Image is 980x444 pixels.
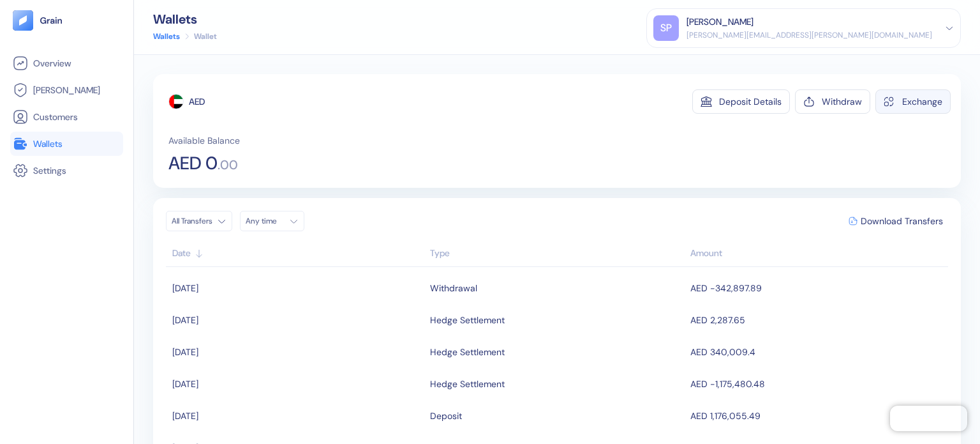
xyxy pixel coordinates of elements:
[33,164,66,177] span: Settings
[13,56,121,71] a: Overview
[430,341,505,363] div: Hedge Settlement
[690,247,942,260] div: Sort descending
[653,15,679,41] div: SP
[153,31,180,42] a: Wallets
[168,134,240,147] span: Available Balance
[875,89,951,114] button: Exchange
[166,368,427,400] td: [DATE]
[430,373,505,395] div: Hedge Settlement
[33,84,100,96] span: [PERSON_NAME]
[33,137,63,150] span: Wallets
[430,247,685,260] div: Sort ascending
[430,405,462,427] div: Deposit
[843,211,948,231] button: Download Transfers
[687,304,948,336] td: AED 2,287.65
[33,57,71,70] span: Overview
[822,97,862,106] div: Withdraw
[166,400,427,432] td: [DATE]
[430,309,505,331] div: Hedge Settlement
[687,15,754,29] div: [PERSON_NAME]
[240,211,304,231] button: Any time
[218,158,238,171] span: . 00
[13,10,33,31] img: logo-tablet-V2.svg
[40,16,63,25] img: logo
[166,336,427,368] td: [DATE]
[153,13,217,26] div: Wallets
[13,163,121,178] a: Settings
[168,155,218,172] span: AED 0
[687,29,932,41] div: [PERSON_NAME][EMAIL_ADDRESS][PERSON_NAME][DOMAIN_NAME]
[189,95,205,108] div: AED
[687,400,948,432] td: AED 1,176,055.49
[13,82,121,98] a: [PERSON_NAME]
[902,97,942,106] div: Exchange
[33,111,78,123] span: Customers
[246,216,284,226] div: Any time
[13,109,121,125] a: Customers
[795,89,870,114] button: Withdraw
[13,136,121,151] a: Wallets
[430,277,477,299] div: Withdrawal
[166,304,427,336] td: [DATE]
[687,368,948,400] td: AED -1,175,480.48
[719,97,782,106] div: Deposit Details
[692,89,790,114] button: Deposit Details
[166,272,427,304] td: [DATE]
[861,217,943,226] span: Download Transfers
[687,336,948,368] td: AED 340,009.4
[687,272,948,304] td: AED -342,897.89
[890,406,967,431] iframe: Chatra live chat
[172,247,424,260] div: Sort ascending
